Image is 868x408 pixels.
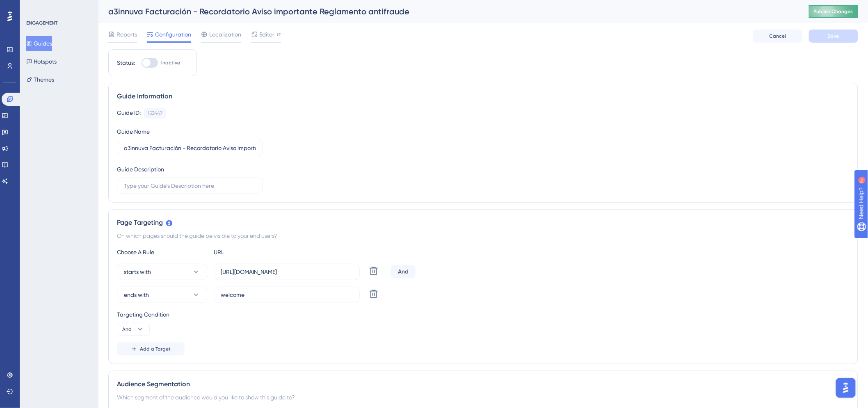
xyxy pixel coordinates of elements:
[828,33,839,39] span: Save
[221,290,353,299] input: yourwebsite.com/path
[161,59,180,66] span: Inactive
[148,110,162,116] div: 153447
[117,58,135,68] div: Status:
[117,264,207,280] button: starts with
[391,265,416,278] div: And
[117,247,207,257] div: Choose A Rule
[122,326,132,333] span: And
[26,36,52,51] button: Guides
[124,144,256,153] input: Type your Guide’s Name here
[108,6,788,17] div: a3innuva Facturación - Recordatorio Aviso importante Reglamento antifraude
[117,310,850,319] div: Targeting Condition
[117,108,141,119] div: Guide ID:
[117,392,850,402] div: Which segment of the audience would you like to show this guide to?
[116,30,137,39] span: Reports
[117,287,207,303] button: ends with
[117,164,164,174] div: Guide Description
[155,30,191,39] span: Configuration
[19,2,51,12] span: Need Help?
[26,54,57,69] button: Hotspots
[124,290,149,300] span: ends with
[834,376,858,400] iframe: UserGuiding AI Assistant Launcher
[259,30,274,39] span: Editor
[124,181,256,190] input: Type your Guide’s Description here
[117,342,185,356] button: Add a Target
[209,30,241,39] span: Localization
[753,30,802,43] button: Cancel
[117,91,850,101] div: Guide Information
[770,33,786,39] span: Cancel
[117,127,150,137] div: Guide Name
[814,8,853,15] span: Publish Changes
[809,5,858,18] button: Publish Changes
[117,231,850,241] div: On which pages should the guide be visible to your end users?
[117,323,150,336] button: And
[55,4,60,11] div: 9+
[214,247,304,257] div: URL
[140,346,171,352] span: Add a Target
[117,218,850,228] div: Page Targeting
[809,30,858,43] button: Save
[124,267,151,277] span: starts with
[26,72,54,87] button: Themes
[117,379,850,389] div: Audience Segmentation
[26,20,57,26] div: ENGAGEMENT
[221,267,353,276] input: yourwebsite.com/path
